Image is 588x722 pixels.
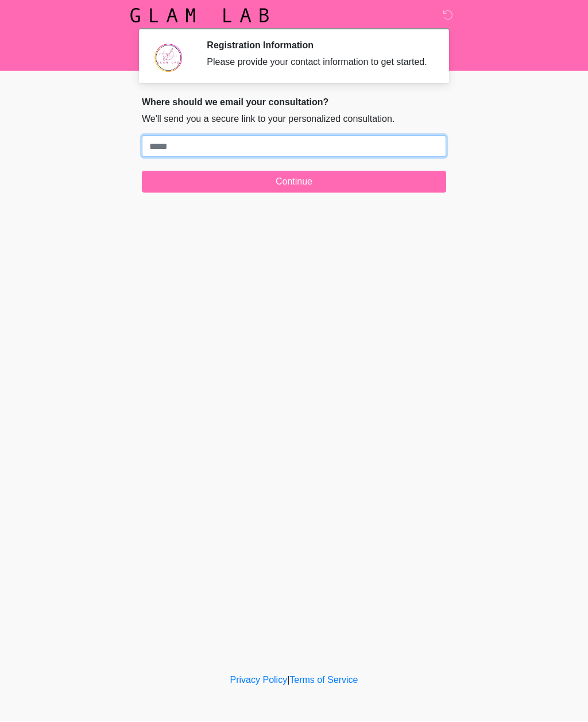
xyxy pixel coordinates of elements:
[142,113,446,126] p: We'll send you a secure link to your personalized consultation.
[287,675,289,685] a: |
[142,171,446,193] button: Continue
[130,9,269,23] img: Glam Lab Logo
[230,675,288,685] a: Privacy Policy
[207,40,429,51] h2: Registration Information
[289,675,358,685] a: Terms of Service
[207,56,429,70] div: Please provide your contact information to get started.
[150,40,185,75] img: Agent Avatar
[142,97,446,108] h2: Where should we email your consultation?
